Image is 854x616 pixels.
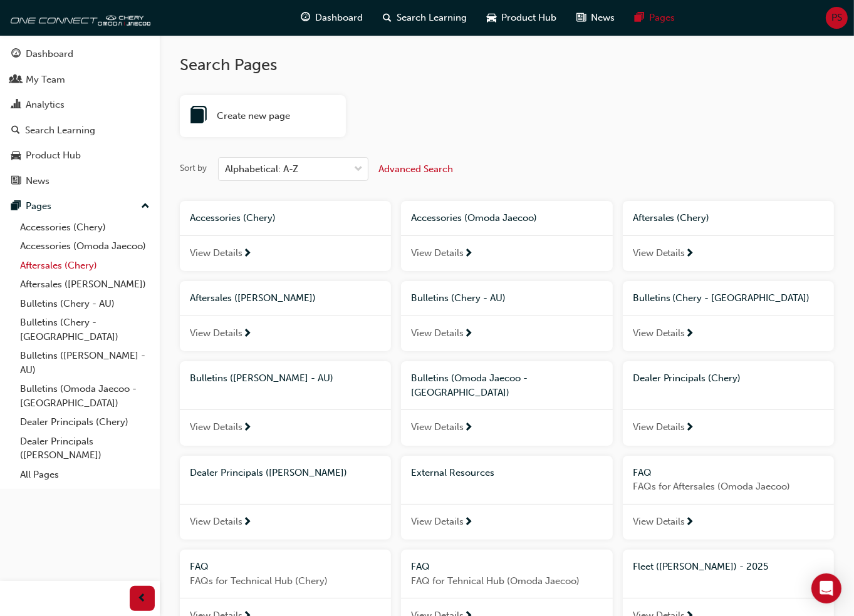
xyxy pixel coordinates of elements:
a: Analytics [5,93,155,116]
button: Pages [5,195,155,218]
span: next-icon [464,249,473,260]
a: Bulletins (Omoda Jaecoo - [GEOGRAPHIC_DATA]) [15,379,155,413]
a: External ResourcesView Details [401,456,612,540]
span: Accessories (Chery) [190,212,276,223]
span: up-icon [141,198,150,215]
span: people-icon [11,74,21,86]
span: View Details [633,420,685,434]
span: View Details [633,326,685,341]
span: View Details [411,246,464,260]
h2: Search Pages [180,55,834,75]
span: View Details [190,246,242,260]
a: Bulletins (Chery - [GEOGRAPHIC_DATA]) [15,313,155,346]
a: Product Hub [5,144,155,167]
span: guage-icon [301,10,311,26]
span: FAQs for Technical Hub (Chery) [190,574,381,588]
a: search-iconSearch Learning [373,5,477,31]
span: next-icon [685,249,695,260]
div: Analytics [26,98,65,112]
button: DashboardMy TeamAnalyticsSearch LearningProduct HubNews [5,40,155,195]
span: Accessories (Omoda Jaecoo) [411,212,537,223]
span: next-icon [242,423,252,434]
span: next-icon [685,423,695,434]
div: Pages [26,199,51,213]
a: Dealer Principals ([PERSON_NAME])View Details [180,456,391,540]
a: Aftersales ([PERSON_NAME])View Details [180,281,391,351]
div: My Team [26,73,65,87]
div: Open Intercom Messenger [811,573,841,603]
span: Dashboard [316,11,363,25]
span: guage-icon [11,49,21,60]
span: down-icon [354,162,363,178]
a: Dashboard [5,43,155,66]
a: Bulletins (Chery - [GEOGRAPHIC_DATA])View Details [623,281,834,351]
span: Aftersales ([PERSON_NAME]) [190,292,316,304]
button: Advanced Search [378,157,453,181]
a: Bulletins (Omoda Jaecoo - [GEOGRAPHIC_DATA])View Details [401,361,612,446]
span: PS [831,11,842,25]
span: chart-icon [11,100,21,111]
a: Bulletins (Chery - AU)View Details [401,281,612,351]
span: View Details [190,326,242,341]
span: news-icon [11,176,21,187]
span: Pages [650,11,675,25]
span: Dealer Principals ([PERSON_NAME]) [190,467,347,478]
span: View Details [411,515,464,529]
a: pages-iconPages [625,5,685,31]
a: Accessories (Omoda Jaecoo)View Details [401,201,612,271]
span: FAQ [411,561,430,572]
span: next-icon [464,517,473,528]
a: book-iconCreate new page [180,95,346,138]
span: next-icon [242,517,252,528]
span: External Resources [411,467,494,478]
div: Alphabetical: A-Z [225,162,298,177]
a: News [5,170,155,193]
a: news-iconNews [567,5,625,31]
span: car-icon [487,10,497,26]
a: guage-iconDashboard [291,5,373,31]
a: Bulletins ([PERSON_NAME] - AU) [15,346,155,379]
a: Bulletins ([PERSON_NAME] - AU)View Details [180,361,391,446]
span: search-icon [11,125,20,136]
span: Product Hub [502,11,557,25]
img: oneconnect [6,5,150,30]
span: View Details [411,420,464,434]
span: Advanced Search [378,163,453,175]
span: car-icon [11,150,21,162]
span: Search Learning [397,11,467,25]
a: My Team [5,68,155,91]
a: Aftersales ([PERSON_NAME]) [15,275,155,294]
span: Create new page [217,109,290,123]
span: pages-icon [635,10,645,26]
span: Bulletins (Chery - AU) [411,292,506,304]
a: car-iconProduct Hub [477,5,567,31]
span: View Details [633,246,685,260]
a: Accessories (Chery) [15,218,155,237]
a: Dealer Principals (Chery) [15,413,155,432]
span: Bulletins (Chery - [GEOGRAPHIC_DATA]) [633,292,810,304]
span: Dealer Principals (Chery) [633,372,741,384]
span: View Details [190,420,242,434]
span: next-icon [242,329,252,340]
div: Dashboard [26,47,73,61]
span: Aftersales (Chery) [633,212,710,223]
button: PS [826,7,848,29]
span: next-icon [464,329,473,340]
span: search-icon [383,10,392,26]
a: Accessories (Omoda Jaecoo) [15,237,155,256]
span: FAQ [633,467,652,478]
span: FAQ for Tehnical Hub (Omoda Jaecoo) [411,574,602,588]
a: Aftersales (Chery) [15,256,155,275]
span: news-icon [577,10,586,26]
a: All Pages [15,465,155,485]
a: Bulletins (Chery - AU) [15,294,155,314]
a: Dealer Principals ([PERSON_NAME]) [15,432,155,465]
span: next-icon [464,423,473,434]
span: next-icon [685,329,695,340]
span: next-icon [242,249,252,260]
a: Aftersales (Chery)View Details [623,201,834,271]
span: book-icon [190,108,207,125]
span: News [591,11,615,25]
